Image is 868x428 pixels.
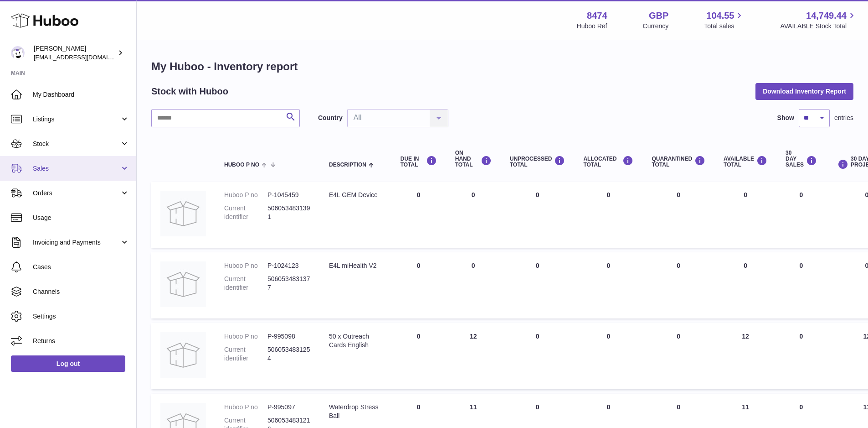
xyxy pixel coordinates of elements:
[329,403,382,420] div: Waterdrop Stress Ball
[33,214,129,222] span: Usage
[33,263,129,271] span: Cases
[714,252,776,318] td: 0
[160,191,206,236] img: product image
[33,115,120,124] span: Listings
[714,182,776,248] td: 0
[677,262,680,269] span: 0
[33,337,129,345] span: Returns
[583,156,633,168] div: ALLOCATED Total
[267,332,311,341] dd: P-995098
[391,182,446,248] td: 0
[446,323,501,389] td: 12
[643,22,669,31] div: Currency
[776,252,826,318] td: 0
[267,204,311,221] dd: 5060534831391
[834,114,853,122] span: entries
[11,46,25,60] img: orders@neshealth.com
[34,53,134,61] span: [EMAIL_ADDRESS][DOMAIN_NAME]
[401,156,437,168] div: DUE IN TOTAL
[224,345,267,363] dt: Current identifier
[391,252,446,318] td: 0
[677,403,680,411] span: 0
[11,355,125,372] a: Log out
[329,332,382,350] div: 50 x Outreach Cards English
[806,10,847,22] span: 14,749.44
[786,150,817,168] div: 30 DAY SALES
[776,323,826,389] td: 0
[755,83,853,99] button: Download Inventory Report
[33,164,120,173] span: Sales
[224,332,267,341] dt: Huboo P no
[677,191,680,198] span: 0
[329,261,382,270] div: E4L miHealth V2
[267,261,311,270] dd: P-1024123
[777,114,794,122] label: Show
[33,90,129,99] span: My Dashboard
[267,403,311,412] dd: P-995097
[714,323,776,389] td: 12
[33,287,129,296] span: Channels
[652,156,705,168] div: QUARANTINED Total
[455,150,492,168] div: ON HAND Total
[224,261,267,270] dt: Huboo P no
[501,182,575,248] td: 0
[151,59,853,74] h1: My Huboo - Inventory report
[224,403,267,412] dt: Huboo P no
[329,162,366,168] span: Description
[391,323,446,389] td: 0
[224,162,259,168] span: Huboo P no
[151,85,228,98] h2: Stock with Huboo
[776,182,826,248] td: 0
[267,345,311,363] dd: 5060534831254
[267,275,311,292] dd: 5060534831377
[446,182,501,248] td: 0
[267,191,311,199] dd: P-1045459
[33,312,129,321] span: Settings
[224,275,267,292] dt: Current identifier
[160,332,206,378] img: product image
[33,140,120,148] span: Stock
[329,191,382,199] div: E4L GEM Device
[501,252,575,318] td: 0
[704,22,745,31] span: Total sales
[724,156,767,168] div: AVAILABLE Total
[224,191,267,199] dt: Huboo P no
[574,323,642,389] td: 0
[704,10,745,31] a: 104.55 Total sales
[577,22,607,31] div: Huboo Ref
[446,252,501,318] td: 0
[501,323,575,389] td: 0
[587,10,607,22] strong: 8474
[224,204,267,221] dt: Current identifier
[34,44,116,62] div: [PERSON_NAME]
[510,156,565,168] div: UNPROCESSED Total
[677,333,680,340] span: 0
[780,22,857,31] span: AVAILABLE Stock Total
[33,238,120,247] span: Invoicing and Payments
[318,114,343,122] label: Country
[574,182,642,248] td: 0
[706,10,734,22] span: 104.55
[574,252,642,318] td: 0
[33,189,120,198] span: Orders
[160,261,206,307] img: product image
[780,10,857,31] a: 14,749.44 AVAILABLE Stock Total
[649,10,668,22] strong: GBP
